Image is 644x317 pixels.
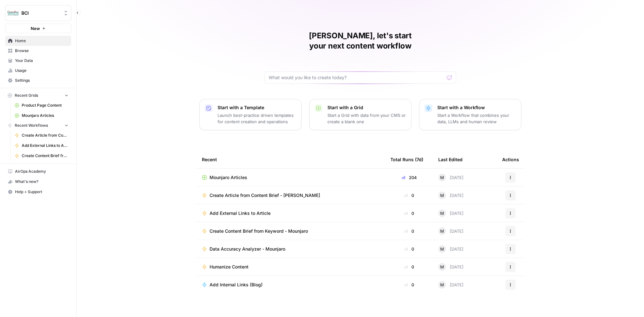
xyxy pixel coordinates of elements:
[440,228,444,234] span: M
[5,177,71,186] div: What's new?
[210,264,249,270] span: Humanize Content
[12,100,71,110] a: Product Page Content
[438,245,464,253] div: [DATE]
[15,123,48,128] span: Recent Workflows
[12,151,71,161] a: Create Content Brief from Keyword - Mounjaro
[202,174,380,181] a: Mounjaro Articles
[5,46,71,56] a: Browse
[438,281,464,289] div: [DATE]
[502,151,519,168] div: Actions
[309,99,411,130] button: Start with a GridStart a Grid with data from your CMS or create a blank one
[390,210,428,216] div: 0
[390,282,428,288] div: 0
[440,210,444,216] span: M
[440,246,444,252] span: M
[269,74,444,81] input: What would you like to create today?
[264,31,456,51] h1: [PERSON_NAME], let's start your next content workflow
[440,192,444,199] span: M
[15,93,38,98] span: Recent Grids
[22,153,68,159] span: Create Content Brief from Keyword - Mounjaro
[15,48,68,54] span: Browse
[12,130,71,140] a: Create Article from Content Brief - [PERSON_NAME]
[437,112,516,125] p: Start a Workflow that combines your data, LLMs and human review
[440,174,444,181] span: M
[210,246,285,252] span: Data Accuracy Analyzer - Mounjaro
[218,104,296,111] p: Start with a Template
[12,140,71,151] a: Add External Links to Article
[390,246,428,252] div: 0
[390,192,428,199] div: 0
[202,192,380,199] a: Create Article from Content Brief - [PERSON_NAME]
[21,10,60,16] span: BCI
[438,263,464,271] div: [DATE]
[5,121,71,130] button: Recent Workflows
[15,189,68,195] span: Help + Support
[202,151,380,168] div: Recent
[5,177,71,187] button: What's new?
[15,68,68,73] span: Usage
[210,192,320,199] span: Create Article from Content Brief - [PERSON_NAME]
[15,38,68,44] span: Home
[22,143,68,148] span: Add External Links to Article
[199,99,302,130] button: Start with a TemplateLaunch best-practice driven templates for content creation and operations
[210,282,263,288] span: Add Internal Links (Blog)
[438,192,464,199] div: [DATE]
[210,210,271,216] span: Add External Links to Article
[440,282,444,288] span: M
[438,227,464,235] div: [DATE]
[5,24,71,33] button: New
[22,132,68,138] span: Create Article from Content Brief - [PERSON_NAME]
[390,174,428,181] div: 204
[390,228,428,234] div: 0
[327,104,406,111] p: Start with a Grid
[202,210,380,216] a: Add External Links to Article
[7,7,19,19] img: BCI Logo
[437,104,516,111] p: Start with a Workflow
[327,112,406,125] p: Start a Grid with data from your CMS or create a blank one
[5,65,71,76] a: Usage
[15,58,68,64] span: Your Data
[5,187,71,197] button: Help + Support
[15,78,68,83] span: Settings
[210,228,308,234] span: Create Content Brief from Keyword - Mounjaro
[15,169,68,174] span: AirOps Academy
[31,25,40,32] span: New
[202,264,380,270] a: Humanize Content
[5,36,71,46] a: Home
[202,246,380,252] a: Data Accuracy Analyzer - Mounjaro
[438,209,464,217] div: [DATE]
[202,228,380,234] a: Create Content Brief from Keyword - Mounjaro
[5,56,71,66] a: Your Data
[440,264,444,270] span: M
[22,102,68,108] span: Product Page Content
[390,264,428,270] div: 0
[438,151,463,168] div: Last Edited
[5,75,71,86] a: Settings
[5,5,71,21] button: Workspace: BCI
[5,91,71,100] button: Recent Grids
[438,174,464,181] div: [DATE]
[5,166,71,177] a: AirOps Academy
[202,282,380,288] a: Add Internal Links (Blog)
[22,113,68,118] span: Mounjaro Articles
[210,174,247,181] span: Mounjaro Articles
[419,99,521,130] button: Start with a WorkflowStart a Workflow that combines your data, LLMs and human review
[12,110,71,121] a: Mounjaro Articles
[390,151,423,168] div: Total Runs (7d)
[218,112,296,125] p: Launch best-practice driven templates for content creation and operations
